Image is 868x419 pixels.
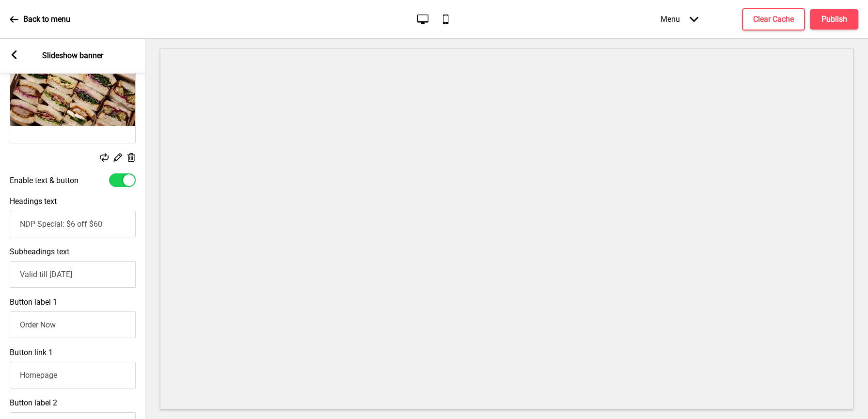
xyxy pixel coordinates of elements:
button: Clear Cache [742,8,805,31]
label: Subheadings text [10,247,69,256]
a: Back to menu [10,6,70,32]
img: Image [10,57,135,143]
h4: Clear Cache [753,14,794,25]
button: Publish [810,9,858,30]
p: Back to menu [23,14,70,25]
label: Enable text & button [10,176,79,185]
label: Button label 1 [10,297,57,307]
p: Slideshow banner [42,50,103,61]
label: Button link 1 [10,348,53,357]
input: Paste a link or search [10,362,136,388]
label: Button label 2 [10,398,57,407]
h4: Publish [821,14,847,25]
label: Headings text [10,197,57,206]
div: Menu [651,5,708,33]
